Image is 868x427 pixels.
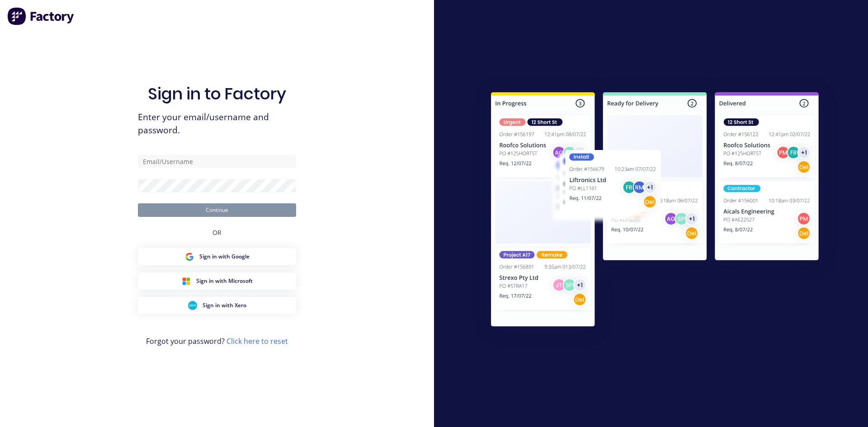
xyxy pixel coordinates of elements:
span: Sign in with Microsoft [196,277,253,285]
input: Email/Username [138,155,296,168]
h1: Sign in to Factory [148,84,286,103]
span: Sign in with Google [199,253,250,261]
span: Enter your email/username and password. [138,111,296,137]
div: OR [212,217,222,248]
span: Sign in with Xero [203,301,246,310]
button: Continue [138,203,296,217]
img: Sign in [471,74,839,348]
a: Click here to reset [226,336,288,346]
button: Microsoft Sign inSign in with Microsoft [138,272,296,290]
img: Factory [7,7,75,25]
button: Google Sign inSign in with Google [138,248,296,265]
span: Forgot your password? [146,336,288,347]
img: Microsoft Sign in [182,277,191,286]
img: Xero Sign in [188,301,197,310]
button: Xero Sign inSign in with Xero [138,297,296,314]
img: Google Sign in [185,252,194,261]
